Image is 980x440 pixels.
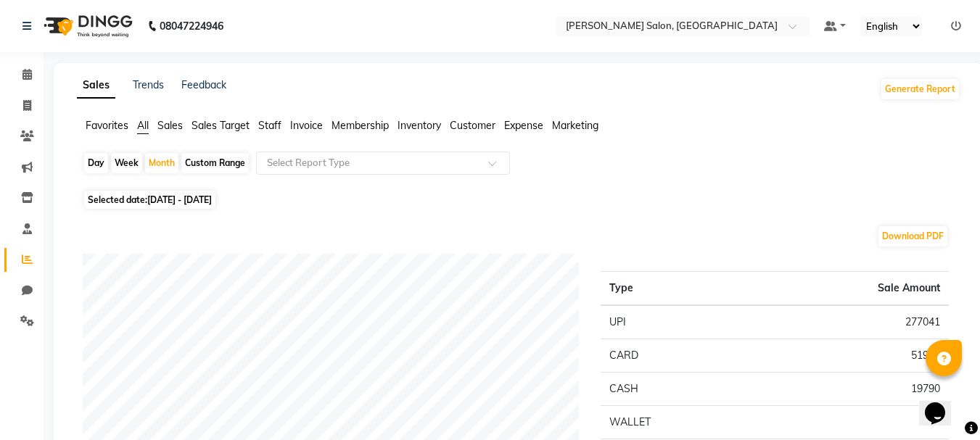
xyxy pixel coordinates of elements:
td: UPI [601,305,798,339]
span: Invoice [290,119,323,132]
span: Sales Target [192,119,250,132]
td: CASH [601,373,798,406]
button: Download PDF [878,226,947,246]
td: 19790 [798,373,949,406]
div: Month [145,153,178,173]
span: Customer [450,119,495,132]
span: Expense [504,119,543,132]
span: Selected date: [84,191,215,209]
a: Trends [133,78,164,91]
img: logo [37,6,136,46]
button: Generate Report [881,79,959,99]
span: Membership [332,119,389,132]
iframe: chat widget [919,382,965,426]
div: Day [84,153,108,173]
span: All [137,119,149,132]
b: 08047224946 [160,6,223,46]
a: Feedback [181,78,226,91]
td: 277041 [798,305,949,339]
span: Inventory [398,119,441,132]
td: WALLET [601,406,798,439]
a: Sales [77,72,115,99]
span: Favorites [86,119,128,132]
div: Custom Range [181,153,249,173]
div: Week [111,153,142,173]
span: Marketing [552,119,598,132]
td: 51969 [798,339,949,373]
span: Sales [157,119,183,132]
td: CARD [601,339,798,373]
th: Type [601,272,798,306]
span: [DATE] - [DATE] [147,194,212,205]
td: 0 [798,406,949,439]
th: Sale Amount [798,272,949,306]
span: Staff [258,119,281,132]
